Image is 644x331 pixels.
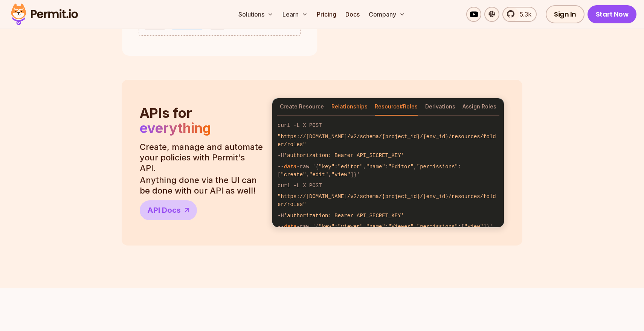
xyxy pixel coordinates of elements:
[140,175,263,196] p: Anything done via the UI can be done with our API as well!
[272,221,504,232] code: -- -raw '{ : , : , :[ ]}'
[314,7,339,22] a: Pricing
[309,172,328,178] span: "edit"
[272,150,504,161] code: -H
[140,200,197,220] a: API Docs
[272,180,504,191] code: curl -L X POST
[338,224,363,230] span: "viewer"
[388,224,414,230] span: "Viewer"
[375,98,418,116] button: Resource#Roles
[284,164,297,170] span: data
[279,7,311,22] button: Learn
[8,2,81,27] img: Permit logo
[147,205,181,215] span: API Docs
[366,164,385,170] span: "name"
[417,164,458,170] span: "permissions"
[280,98,324,116] button: Create Resource
[338,164,363,170] span: "editor"
[272,210,504,221] code: -H
[464,224,483,230] span: "view"
[278,134,496,148] span: "https://[DOMAIN_NAME]/v2/schema/{project_id}/{env_id}/resources/folder/roles"
[281,172,306,178] span: "create"
[272,120,504,131] code: curl -L X POST
[366,224,385,230] span: "name"
[588,5,637,23] a: Start Now
[425,98,455,116] button: Derivations
[515,10,531,19] span: 5.3k
[284,213,404,219] span: 'authorization: Bearer API_SECRET_KEY'
[502,7,537,22] a: 5.3k
[331,172,350,178] span: "view"
[388,164,414,170] span: "Editor"
[284,224,297,230] span: data
[462,98,496,116] button: Assign Roles
[417,224,458,230] span: "permissions"
[331,98,368,116] button: Relationships
[278,194,496,207] span: "https://[DOMAIN_NAME]/v2/schema/{project_id}/{env_id}/resources/folder/roles"
[235,7,276,22] button: Solutions
[366,7,408,22] button: Company
[140,142,263,173] p: Create, manage and automate your policies with Permit's API.
[272,161,504,180] code: -- -raw '{ : , : , :[ , , ]}'
[546,5,584,23] a: Sign In
[319,224,334,230] span: "key"
[284,153,404,159] span: 'authorization: Bearer API_SECRET_KEY'
[140,105,192,121] span: APIs for
[140,120,211,136] span: everything
[319,164,334,170] span: "key"
[342,7,363,22] a: Docs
